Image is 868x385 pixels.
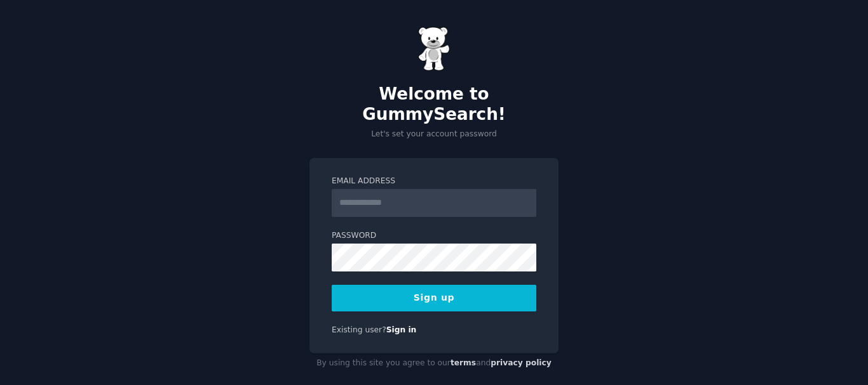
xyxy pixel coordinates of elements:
h2: Welcome to GummySearch! [309,84,559,124]
a: Sign in [386,325,417,334]
button: Sign up [332,285,536,311]
div: By using this site you agree to our and [309,353,559,374]
label: Password [332,230,536,242]
img: Gummy Bear [418,27,450,71]
a: terms [451,358,476,367]
label: Email Address [332,176,536,187]
a: privacy policy [491,358,552,367]
p: Let's set your account password [309,129,559,140]
span: Existing user? [332,325,386,334]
